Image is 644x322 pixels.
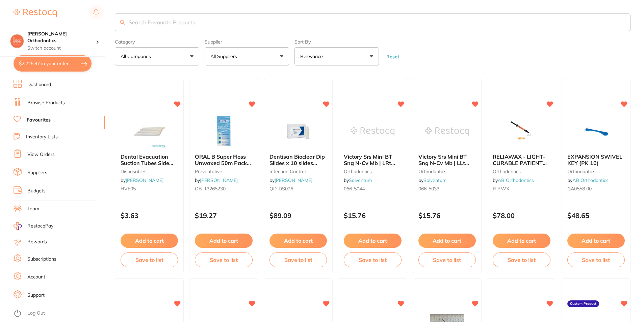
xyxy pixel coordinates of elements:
label: Supplier [205,39,289,45]
a: [PERSON_NAME] [200,177,238,183]
a: Subscriptions [27,256,56,263]
a: Rewards [27,239,47,245]
img: EXPANSION SWIVEL KEY (PK 10) [574,114,618,148]
button: All Suppliers [205,47,289,65]
button: Add to cart [121,234,178,248]
span: OB-13265230 [195,186,226,192]
span: Dentisan Bioclear Dip Slides x 10 slides Water Test [269,153,325,172]
b: ORAL B Super Floss Unwaxed 50m Pack of 6 [195,154,252,166]
a: Account [27,274,45,280]
span: EXPANSION SWIVEL KEY (PK 10) [567,153,622,166]
label: Custom Product [567,300,599,307]
img: ORAL B Super Floss Unwaxed 50m Pack of 6 [202,114,246,148]
a: [PERSON_NAME] [126,177,163,183]
p: $78.00 [493,212,550,219]
p: $15.76 [418,212,476,219]
small: orthodontics [493,169,550,174]
a: Browse Products [27,100,65,106]
span: by [344,177,372,183]
span: R RWX [493,186,509,192]
span: by [269,177,312,183]
button: Add to cart [493,234,550,248]
img: Harris Orthodontics [10,34,24,48]
button: Save to list [418,252,476,267]
button: Log Out [14,308,103,319]
img: Victory Srs Mini BT Sng N-Cv Mb | LRt 2Molar-10T/0Of 2.5mm Hk 022 [351,114,394,148]
span: by [418,177,446,183]
a: Solventum [423,177,446,183]
button: Save to list [195,252,252,267]
a: Team [27,206,39,212]
button: Add to cart [344,234,401,248]
button: Save to list [121,252,178,267]
a: Log Out [27,310,45,317]
p: $3.63 [121,212,178,219]
button: Relevance [294,47,379,65]
img: Dentisan Bioclear Dip Slides x 10 slides Water Test [276,114,320,148]
span: HVE05 [121,186,136,192]
img: Dental Evacuation Suction Tubes Side Vent [127,114,171,148]
a: AB Orthodontics [572,177,609,183]
button: Reset [384,54,401,60]
a: RestocqPay [14,222,53,230]
p: $89.09 [269,212,327,219]
p: $48.65 [567,212,625,219]
button: Save to list [269,252,327,267]
a: Suppliers [27,169,47,176]
a: AB Orthodontics [498,177,534,183]
span: 066-5044 [344,186,365,192]
p: Relevance [300,53,326,60]
a: Budgets [27,188,46,194]
a: Dashboard [27,81,51,88]
button: Add to cart [269,234,327,248]
small: disposables [121,169,178,174]
a: Inventory Lists [26,134,58,140]
p: Switch account [27,45,96,52]
span: RestocqPay [27,223,53,230]
span: Victory Srs Mini BT Sng N-Cv Mb | LRt 2Molar-10T/0Of 2.5mm Hk 022 [344,153,395,179]
span: by [195,177,238,183]
img: RELIAWAX - LIGHT- CURABLE PATIENT COMFORT GEL [499,114,543,148]
span: by [493,177,534,183]
button: All Categories [115,47,199,65]
p: All Suppliers [210,53,240,60]
input: Search Favourite Products [115,14,630,31]
img: Victory Srs Mini BT Sng N-Cv Mb | LLt 2Molar-10T/0Of 2.5mm Hk 022 [425,114,469,148]
span: by [121,177,163,183]
span: 066-5033 [418,186,439,192]
span: Victory Srs Mini BT Sng N-Cv Mb | LLt 2Molar-10T/0Of 2.5mm Hk 022 [418,153,469,179]
b: Victory Srs Mini BT Sng N-Cv Mb | LRt 2Molar-10T/0Of 2.5mm Hk 022 [344,154,401,166]
b: Dental Evacuation Suction Tubes Side Vent [121,154,178,166]
button: Save to list [567,252,625,267]
span: RELIAWAX - LIGHT- CURABLE PATIENT COMFORT GEL [493,153,547,172]
button: Save to list [344,252,401,267]
button: Add to cart [418,234,476,248]
h4: Harris Orthodontics [27,31,96,44]
img: Restocq Logo [14,9,57,17]
b: EXPANSION SWIVEL KEY (PK 10) [567,154,625,166]
button: Save to list [493,252,550,267]
span: QD-DS026 [269,186,293,192]
p: $15.76 [344,212,401,219]
button: $2,225.97 in your order [14,55,92,72]
a: Solventum [349,177,372,183]
p: $19.27 [195,212,252,219]
span: by [567,177,609,183]
b: Dentisan Bioclear Dip Slides x 10 slides Water Test [269,154,327,166]
span: ORAL B Super Floss Unwaxed 50m Pack of 6 [195,153,251,172]
button: Add to cart [567,234,625,248]
a: Support [27,292,45,299]
small: orthodontics [418,169,476,174]
a: View Orders [27,151,55,158]
button: Add to cart [195,234,252,248]
label: Sort By [294,39,379,45]
small: orthodontics [344,169,401,174]
a: [PERSON_NAME] [275,177,312,183]
p: All Categories [121,53,154,60]
a: Restocq Logo [14,5,57,21]
span: Dental Evacuation Suction Tubes Side Vent [121,153,173,172]
b: Victory Srs Mini BT Sng N-Cv Mb | LLt 2Molar-10T/0Of 2.5mm Hk 022 [418,154,476,166]
small: preventative [195,169,252,174]
span: GA0558 00 [567,186,592,192]
img: RestocqPay [14,222,22,230]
